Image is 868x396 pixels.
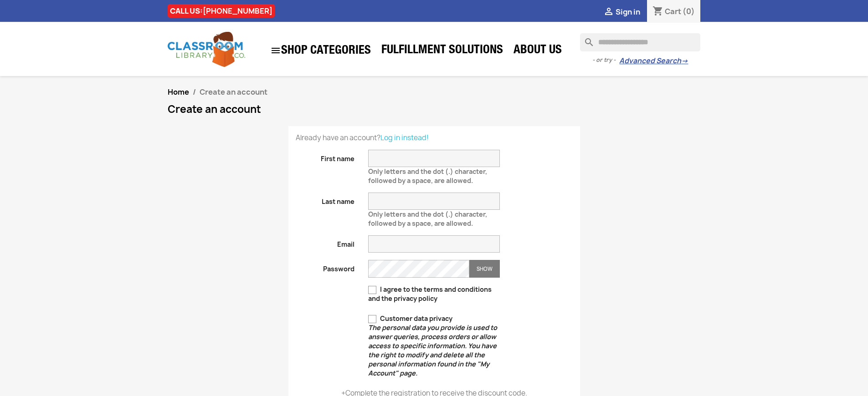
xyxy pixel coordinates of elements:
label: First name [289,150,362,163]
em: The personal data you provide is used to answer queries, process orders or allow access to specif... [368,323,497,377]
span: → [681,56,688,66]
span: (0) [683,6,695,16]
button: Show [469,260,500,278]
a: About Us [509,42,566,60]
label: Password [289,260,362,274]
h1: Create an account [168,104,701,115]
a: Fulfillment Solutions [377,42,508,60]
input: Search [580,33,700,51]
a: Home [168,87,189,97]
a: Advanced Search→ [619,56,688,66]
label: Last name [289,193,362,206]
label: I agree to the terms and conditions and the privacy policy [368,285,500,303]
i: shopping_cart [652,6,663,17]
span: Only letters and the dot (.) character, followed by a space, are allowed. [368,206,487,228]
span: - or try - [592,56,619,65]
i:  [603,7,614,18]
a: Log in instead! [380,133,429,142]
a: [PHONE_NUMBER] [203,6,272,16]
span: Sign in [616,7,640,17]
i: search [580,33,591,44]
span: Cart [665,6,681,16]
span: Only letters and the dot (.) character, followed by a space, are allowed. [368,163,487,185]
a: SHOP CATEGORIES [266,41,375,61]
i:  [270,45,281,56]
span: Create an account [200,87,267,97]
a:  Sign in [603,7,640,17]
div: CALL US: [168,4,275,18]
p: Already have an account? [296,133,573,142]
label: Email [289,235,362,249]
label: Customer data privacy [368,314,500,378]
input: Password input [368,260,469,278]
img: Classroom Library Company [168,32,245,67]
